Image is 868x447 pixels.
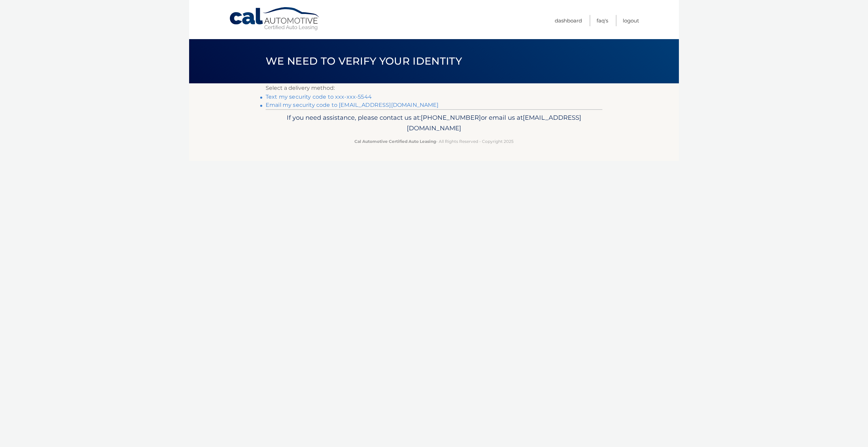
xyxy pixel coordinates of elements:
[623,15,639,26] a: Logout
[266,83,602,93] p: Select a delivery method:
[229,7,321,31] a: Cal Automotive
[421,114,481,121] span: [PHONE_NUMBER]
[266,102,439,108] a: Email my security code to [EMAIL_ADDRESS][DOMAIN_NAME]
[270,112,598,134] p: If you need assistance, please contact us at: or email us at
[597,15,608,26] a: FAQ's
[354,139,436,144] strong: Cal Automotive Certified Auto Leasing
[266,55,462,67] span: We need to verify your identity
[266,94,372,100] a: Text my security code to xxx-xxx-5544
[270,138,598,145] p: - All Rights Reserved - Copyright 2025
[555,15,582,26] a: Dashboard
